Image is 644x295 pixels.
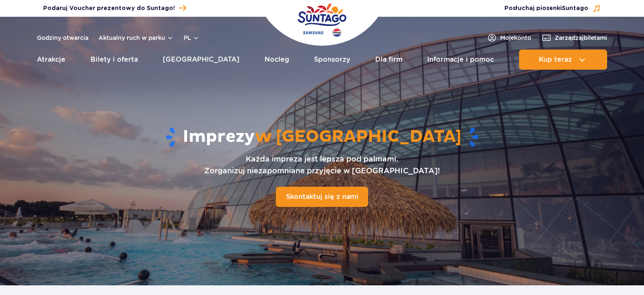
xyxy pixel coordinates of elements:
[427,50,494,70] a: Informacje i pomoc
[487,33,531,43] a: Mojekonto
[52,126,592,148] h1: Imprezy
[43,3,186,14] a: Podaruj Voucher prezentowy do Suntago!
[500,34,531,42] span: Moje konto
[37,34,88,42] a: Godziny otwarcia
[255,126,462,147] span: w [GEOGRAPHIC_DATA]
[541,33,607,43] a: Zarządzajbiletami
[99,34,174,41] button: Aktualny ruch w parku
[555,34,607,42] span: Zarządzaj biletami
[504,4,601,13] button: Posłuchaj piosenkiSuntago
[314,50,350,70] a: Sponsorzy
[265,50,289,70] a: Nocleg
[163,50,239,70] a: [GEOGRAPHIC_DATA]
[276,187,368,207] a: Skontaktuj się z nami
[286,193,358,201] span: Skontaktuj się z nami
[519,50,607,70] button: Kup teraz
[562,5,588,11] span: Suntago
[184,34,200,42] button: pl
[204,153,440,177] p: Każda impreza jest lepsza pod palmami. Zorganizuj niezapomniane przyjęcie w [GEOGRAPHIC_DATA]!
[375,50,402,70] a: Dla firm
[539,56,572,63] span: Kup teraz
[504,4,588,13] span: Posłuchaj piosenki
[91,50,138,70] a: Bilety i oferta
[37,50,65,70] a: Atrakcje
[43,4,175,13] span: Podaruj Voucher prezentowy do Suntago!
